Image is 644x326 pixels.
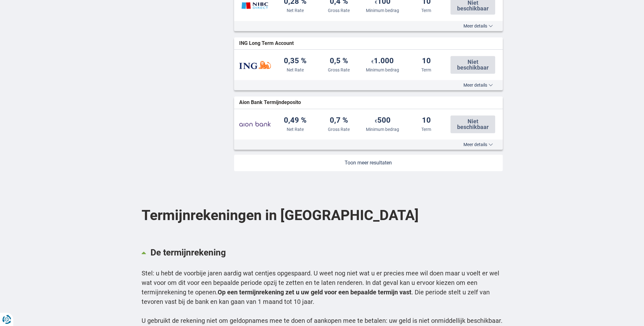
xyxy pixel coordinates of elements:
span: Niet beschikbaar [454,59,491,71]
div: Minimum bedrag [366,7,399,14]
div: 500 [375,116,391,125]
div: 0,5 % [330,57,348,65]
div: 0,35 % [284,57,307,65]
button: Meer details [459,142,498,147]
div: Term [421,67,431,73]
span: € [375,119,377,124]
span: Aion Bank Termijndeposito [239,99,301,106]
div: Term [421,126,431,132]
span: Meer details [463,24,493,28]
span: Niet beschikbaar [454,119,491,130]
div: Net Rate [287,67,304,73]
div: 0,49 % [284,116,307,125]
img: ING [239,57,271,73]
div: Gross Rate [328,126,350,132]
h2: Termijnrekeningen in [GEOGRAPHIC_DATA] [142,193,503,238]
span: Meer details [463,83,493,87]
div: Gross Rate [328,7,350,14]
div: 10 [422,57,430,65]
div: Net Rate [287,7,304,14]
div: Net Rate [287,126,304,132]
div: Gross Rate [328,67,350,73]
span: € [371,59,374,64]
div: 1.000 [371,57,394,65]
button: Meer details [459,23,498,28]
button: Niet beschikbaar [450,115,495,133]
button: Meer details [459,83,498,88]
div: Minimum bedrag [366,126,399,132]
button: Niet beschikbaar [450,56,495,74]
div: 0,7 % [330,116,348,125]
strong: Op een termijnrekening zet u uw geld voor een bepaalde termijn vast [218,288,411,296]
div: Term [421,7,431,14]
img: Aion Bank [239,116,271,132]
div: Minimum bedrag [366,67,399,73]
div: 10 [422,116,430,125]
a: De termijnrekening [142,241,503,264]
span: ING Long Term Account [239,40,294,47]
span: Meer details [463,142,493,147]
